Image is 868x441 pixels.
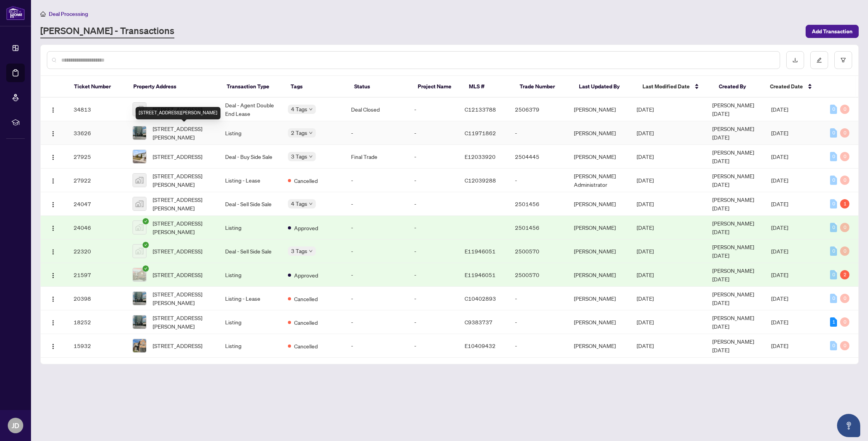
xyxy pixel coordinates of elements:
[465,106,496,113] span: C12133788
[771,177,788,184] span: [DATE]
[345,287,408,310] td: -
[771,153,788,160] span: [DATE]
[309,155,313,158] span: down
[291,246,307,255] span: 3 Tags
[408,216,458,239] td: -
[637,295,654,302] span: [DATE]
[771,295,788,302] span: [DATE]
[509,334,568,358] td: -
[568,98,631,121] td: [PERSON_NAME]
[219,239,282,263] td: Deal - Sell Side Sale
[830,294,837,303] div: 0
[153,124,213,141] span: [STREET_ADDRESS][PERSON_NAME]
[309,131,313,135] span: down
[50,202,56,208] img: Logo
[712,314,754,330] span: [PERSON_NAME][DATE]
[712,172,754,188] span: [PERSON_NAME][DATE]
[219,263,282,287] td: Listing
[830,128,837,138] div: 0
[465,342,496,349] span: E10409432
[465,248,496,255] span: E11946051
[465,319,493,326] span: C9383737
[812,25,852,38] span: Add Transaction
[67,310,126,334] td: 18252
[712,338,754,353] span: [PERSON_NAME][DATE]
[513,76,573,98] th: Trade Number
[830,152,837,161] div: 0
[153,105,202,114] span: [STREET_ADDRESS]
[509,121,568,145] td: -
[67,239,126,263] td: 22320
[509,216,568,239] td: 2501456
[50,296,56,302] img: Logo
[637,319,654,326] span: [DATE]
[771,224,788,231] span: [DATE]
[771,248,788,255] span: [DATE]
[712,125,754,141] span: [PERSON_NAME][DATE]
[345,263,408,287] td: -
[408,263,458,287] td: -
[573,76,636,98] th: Last Updated By
[153,314,213,331] span: [STREET_ADDRESS][PERSON_NAME]
[408,239,458,263] td: -
[408,145,458,169] td: -
[806,25,859,38] button: Add Transaction
[637,200,654,207] span: [DATE]
[219,310,282,334] td: Listing
[127,76,220,98] th: Property Address
[509,263,568,287] td: 2500570
[133,339,146,352] img: thumbnail-img
[47,174,59,186] button: Logo
[219,169,282,192] td: Listing - Lease
[309,202,313,206] span: down
[509,310,568,334] td: -
[408,334,458,358] td: -
[642,82,690,91] span: Last Modified Date
[830,176,837,185] div: 0
[50,249,56,255] img: Logo
[771,319,788,326] span: [DATE]
[830,105,837,114] div: 0
[637,248,654,255] span: [DATE]
[294,176,318,185] span: Cancelled
[67,216,126,239] td: 24046
[50,107,56,113] img: Logo
[463,76,513,98] th: MLS #
[133,292,146,305] img: thumbnail-img
[220,76,284,98] th: Transaction Type
[345,169,408,192] td: -
[771,106,788,113] span: [DATE]
[408,121,458,145] td: -
[67,334,126,358] td: 15932
[133,174,146,187] img: thumbnail-img
[219,145,282,169] td: Deal - Buy Side Sale
[712,102,754,117] span: [PERSON_NAME][DATE]
[345,216,408,239] td: -
[133,315,146,329] img: thumbnail-img
[67,192,126,216] td: 24047
[345,310,408,334] td: -
[830,246,837,256] div: 0
[509,287,568,310] td: -
[637,129,654,136] span: [DATE]
[153,290,213,307] span: [STREET_ADDRESS][PERSON_NAME]
[345,98,408,121] td: Deal Closed
[153,247,202,255] span: [STREET_ADDRESS]
[830,199,837,208] div: 0
[47,198,59,210] button: Logo
[153,270,202,279] span: [STREET_ADDRESS]
[133,103,146,116] img: thumbnail-img
[47,339,59,352] button: Logo
[771,271,788,278] span: [DATE]
[816,57,822,63] span: edit
[568,145,631,169] td: [PERSON_NAME]
[67,98,126,121] td: 34813
[840,317,849,327] div: 0
[291,128,307,137] span: 2 Tags
[50,272,56,279] img: Logo
[637,224,654,231] span: [DATE]
[219,334,282,358] td: Listing
[509,169,568,192] td: -
[345,239,408,263] td: -
[509,145,568,169] td: 2504445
